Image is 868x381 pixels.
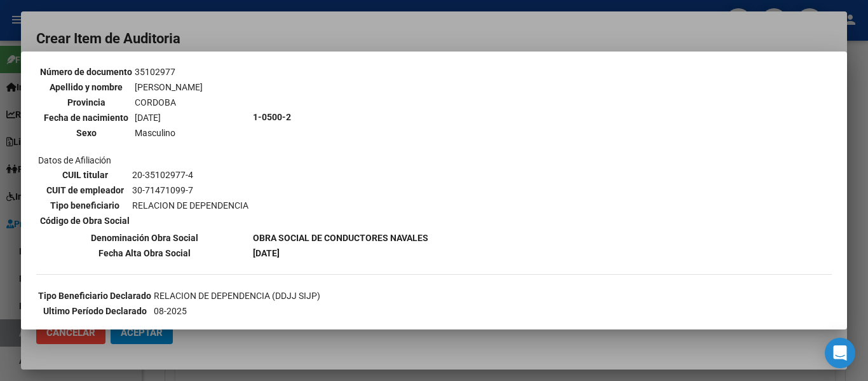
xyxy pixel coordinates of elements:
[39,65,133,79] th: Número de documento
[825,338,855,368] div: Open Intercom Messenger
[39,95,133,109] th: Provincia
[39,126,133,140] th: Sexo
[253,112,291,122] b: 1-0500-2
[39,198,130,212] th: Tipo beneficiario
[134,80,218,94] td: [PERSON_NAME]
[253,248,280,258] b: [DATE]
[39,168,130,182] th: CUIL titular
[134,65,218,79] td: 35102977
[37,231,251,245] th: Denominación Obra Social
[39,214,130,228] th: Código de Obra Social
[37,246,251,260] th: Fecha Alta Obra Social
[134,95,218,109] td: CORDOBA
[134,111,218,125] td: [DATE]
[39,111,133,125] th: Fecha de nacimiento
[153,304,360,318] td: 08-2025
[37,304,152,318] th: Ultimo Período Declarado
[132,168,249,182] td: 20-35102977-4
[39,183,130,197] th: CUIT de empleador
[132,198,249,212] td: RELACION DE DEPENDENCIA
[134,126,218,140] td: Masculino
[153,289,360,303] td: RELACION DE DEPENDENCIA (DDJJ SIJP)
[253,233,428,243] b: OBRA SOCIAL DE CONDUCTORES NAVALES
[37,4,251,230] td: Datos personales Datos de Afiliación
[39,80,133,94] th: Apellido y nombre
[37,289,152,303] th: Tipo Beneficiario Declarado
[132,183,249,197] td: 30-71471099-7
